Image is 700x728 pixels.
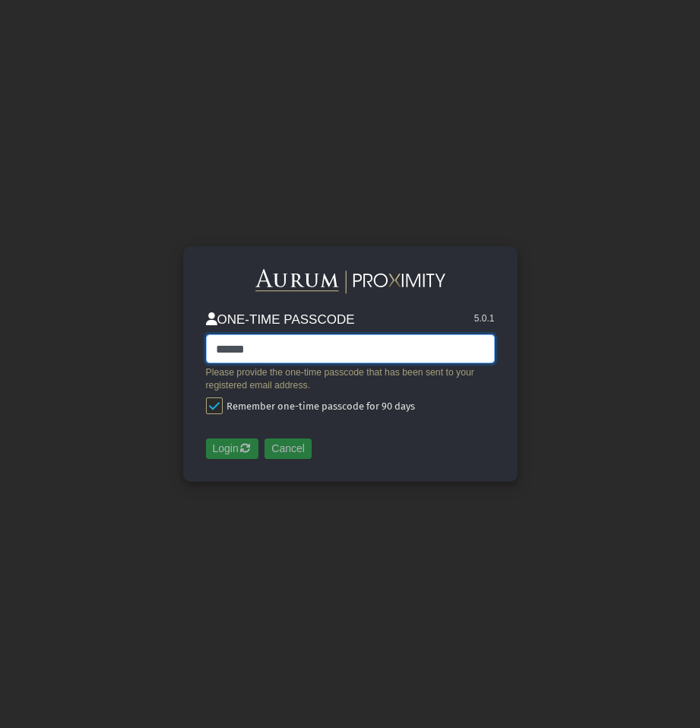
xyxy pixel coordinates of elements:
span: Remember one-time passcode for 90 days [223,400,415,412]
div: Please provide the one-time passcode that has been sent to your registered email address. [206,366,495,391]
button: Login [206,438,259,460]
h3: ONE-TIME PASSCODE [206,312,355,328]
div: 5.0.1 [474,312,495,334]
img: Aurum-Proximity%20white.svg [255,269,445,294]
button: Cancel [264,438,312,460]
